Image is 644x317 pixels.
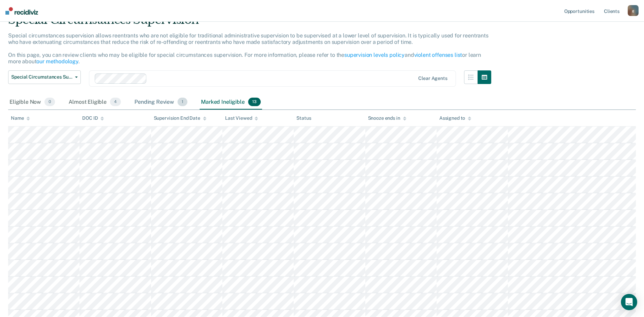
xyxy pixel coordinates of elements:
div: Marked Ineligible13 [200,95,262,110]
div: Eligible Now0 [8,95,56,110]
div: DOC ID [82,115,104,121]
span: 1 [178,98,187,106]
a: violent offenses list [414,52,462,58]
span: 13 [248,98,261,106]
span: 4 [110,98,121,106]
div: Name [11,115,30,121]
a: supervision levels policy [344,52,405,58]
div: Assigned to [439,115,471,121]
button: g [628,5,639,16]
div: Almost Eligible4 [67,95,122,110]
div: Clear agents [418,76,447,81]
button: Special Circumstances Supervision [8,70,81,84]
div: Open Intercom Messenger [621,294,637,310]
div: Last Viewed [225,115,258,121]
p: Special circumstances supervision allows reentrants who are not eligible for traditional administ... [8,32,489,65]
div: Status [296,115,311,121]
div: Snooze ends in [368,115,406,121]
a: our methodology [36,58,78,65]
div: Special Circumstances Supervision [8,13,491,32]
div: Supervision End Date [154,115,206,121]
div: Pending Review1 [133,95,189,110]
span: Special Circumstances Supervision [11,74,72,80]
img: Recidiviz [5,7,38,15]
span: 0 [44,98,55,106]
